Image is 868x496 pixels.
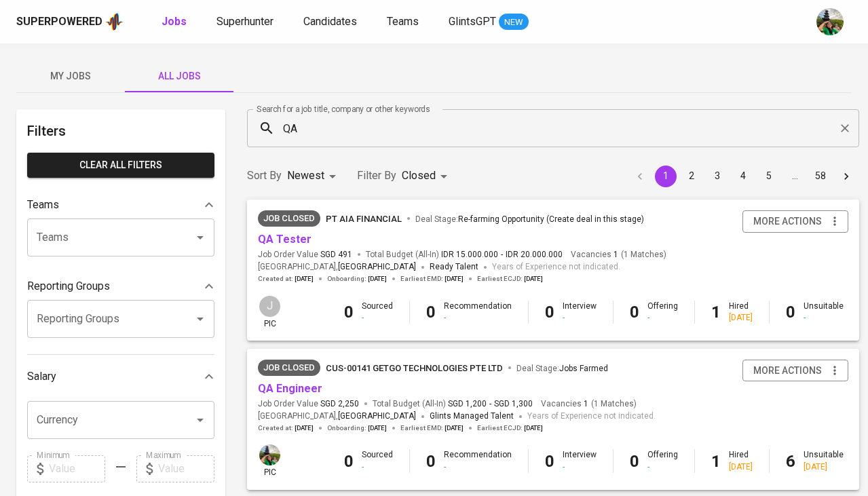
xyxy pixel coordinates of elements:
span: IDR 20.000.000 [506,249,563,261]
div: [DATE] [804,461,844,473]
img: app logo [105,12,124,32]
b: 0 [630,303,639,322]
div: Offering [647,449,678,472]
button: Go to page 4 [732,166,754,187]
button: more actions [742,360,848,382]
span: more actions [753,362,822,379]
span: Job Order Value [258,249,352,261]
div: Salary [27,363,214,390]
button: Go to page 3 [706,166,728,187]
a: Superhunter [216,14,276,31]
span: [GEOGRAPHIC_DATA] , [258,410,416,423]
input: Value [49,455,105,482]
div: - [444,312,512,324]
button: Clear All filters [27,153,214,178]
div: - [804,312,844,324]
span: Job Closed [258,361,320,375]
div: Sourced [362,449,393,472]
button: Go to next page [835,166,857,187]
a: QA Tester [258,233,312,246]
div: - [563,312,597,324]
span: Total Budget (All-In) [366,249,563,261]
span: Teams [387,15,419,28]
span: SGD 1,300 [494,398,533,410]
span: IDR 15.000.000 [441,249,498,261]
span: Glints Managed Talent [430,411,514,421]
p: Sort By [247,168,282,184]
span: - [489,398,491,410]
span: Earliest ECJD : [477,423,543,433]
p: Newest [287,168,324,184]
div: - [563,461,597,473]
span: Onboarding : [327,423,387,433]
div: Superpowered [16,14,102,30]
span: Superhunter [216,15,273,28]
span: CUS-00141 GetGo Technologies Pte Ltd [326,363,503,373]
div: Unsuitable [804,449,844,472]
a: Superpoweredapp logo [16,12,124,32]
button: Go to page 2 [681,166,702,187]
span: Years of Experience not indicated. [527,410,656,423]
div: - [647,312,678,324]
button: page 1 [655,166,677,187]
span: Deal Stage : [415,214,644,224]
b: 0 [630,452,639,471]
span: [DATE] [445,274,464,284]
span: [DATE] [295,274,314,284]
span: [DATE] [524,423,543,433]
div: Job already placed by Glints [258,360,320,376]
span: Earliest EMD : [400,423,464,433]
span: Earliest EMD : [400,274,464,284]
nav: pagination navigation [627,166,859,187]
button: more actions [742,210,848,233]
span: Re-farming Opportunity (Create deal in this stage) [458,214,644,224]
span: Deal Stage : [516,364,608,373]
span: - [501,249,503,261]
a: Candidates [303,14,360,31]
span: [DATE] [524,274,543,284]
p: Salary [27,368,56,385]
div: Hired [729,301,753,324]
button: Open [191,309,210,328]
span: Vacancies ( 1 Matches ) [571,249,666,261]
span: [DATE] [295,423,314,433]
span: Candidates [303,15,357,28]
a: Jobs [162,14,189,31]
span: [DATE] [445,423,464,433]
div: pic [258,294,282,330]
span: 1 [582,398,588,410]
p: Filter By [357,168,396,184]
div: Job already placed by Glints [258,210,320,227]
span: Jobs Farmed [559,364,608,373]
div: - [444,461,512,473]
span: Vacancies ( 1 Matches ) [541,398,637,410]
a: QA Engineer [258,382,322,395]
span: All Jobs [133,68,225,85]
span: Job Closed [258,212,320,225]
div: J [258,294,282,318]
span: Years of Experience not indicated. [492,261,620,274]
div: Recommendation [444,301,512,324]
span: Ready Talent [430,262,478,271]
div: Recommendation [444,449,512,472]
b: 0 [426,452,436,471]
div: pic [258,443,282,478]
div: Reporting Groups [27,273,214,300]
div: Interview [563,301,597,324]
span: Created at : [258,423,314,433]
span: SGD 1,200 [448,398,487,410]
div: Offering [647,301,678,324]
span: [DATE] [368,274,387,284]
div: [DATE] [729,312,753,324]
b: 0 [344,303,354,322]
p: Reporting Groups [27,278,110,294]
b: 0 [786,303,795,322]
h6: Filters [27,120,214,142]
span: PT AIA FINANCIAL [326,214,402,224]
div: … [784,169,806,183]
b: 0 [545,303,554,322]
b: 6 [786,452,795,471]
span: [GEOGRAPHIC_DATA] [338,410,416,423]
b: 0 [344,452,354,471]
img: eva@glints.com [816,8,844,35]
